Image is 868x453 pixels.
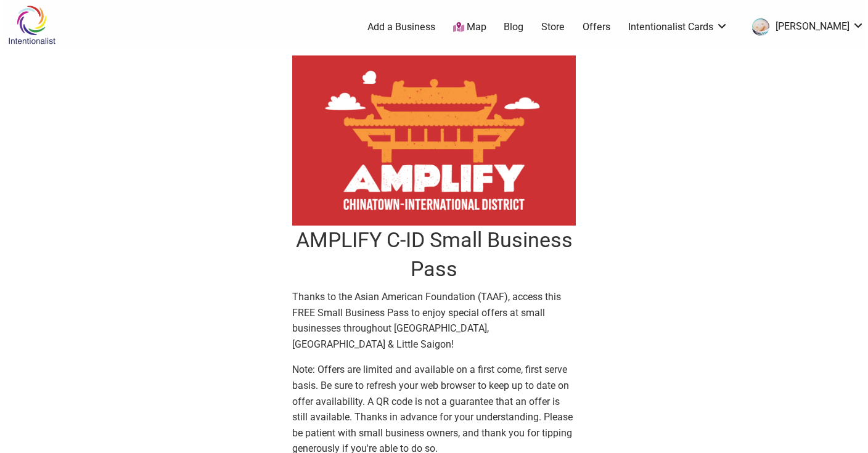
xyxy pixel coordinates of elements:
[453,20,486,35] a: Map
[2,5,61,45] img: Intentionalist
[583,20,610,34] a: Offers
[746,16,864,38] li: Kimberlymarie
[541,20,565,34] a: Store
[292,55,576,226] img: AMPLIFY - Chinatown-International District
[504,20,523,34] a: Blog
[292,226,576,284] h1: AMPLIFY C-ID Small Business Pass
[367,20,435,34] a: Add a Business
[628,20,728,34] a: Intentionalist Cards
[292,289,576,352] p: Thanks to the Asian American Foundation (TAAF), access this FREE Small Business Pass to enjoy spe...
[746,16,864,38] a: [PERSON_NAME]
